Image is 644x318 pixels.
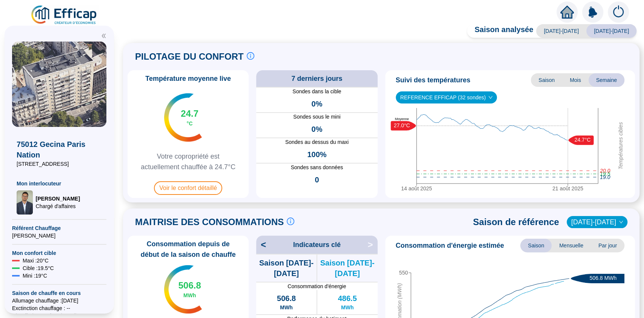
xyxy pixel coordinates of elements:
span: > [367,239,377,251]
span: 100% [307,149,326,160]
span: Suivi des températures [396,75,470,85]
span: 486.5 [338,293,357,304]
span: < [256,239,266,251]
span: Sondes sous le mini [256,113,377,121]
text: 506.8 MWh [589,275,616,281]
span: 506.8 [178,279,201,292]
span: Sondes dans la cible [256,88,377,96]
tspan: 19.0 [600,174,610,180]
img: alerts [608,2,629,23]
span: down [619,220,623,224]
span: [DATE]-[DATE] [536,24,586,38]
span: °C [187,120,193,127]
img: indicateur températures [164,93,202,142]
span: info-circle [247,52,254,60]
span: Consommation d'énergie [256,282,377,290]
span: Consommation depuis de début de la saison de chauffe [131,239,246,260]
span: Voir le confort détaillé [154,181,222,195]
span: 0% [311,124,322,134]
span: Mensuelle [552,239,591,252]
span: 0 [315,174,319,185]
span: [PERSON_NAME] [12,232,106,239]
span: Maxi : 20 °C [23,257,49,264]
span: home [560,5,574,19]
span: 506.8 [277,293,296,304]
img: indicateur températures [164,265,202,313]
span: MAITRISE DES CONSOMMATIONS [135,216,284,228]
span: 7 derniers jours [291,73,342,84]
span: Saison [DATE]-[DATE] [256,258,317,279]
text: Moyenne [395,117,409,121]
span: Exctinction chauffage : -- [12,304,106,312]
img: alerts [582,2,603,23]
span: [STREET_ADDRESS] [17,160,102,168]
span: 0% [311,99,322,109]
span: double-left [101,33,106,39]
span: Sondes au dessus du maxi [256,138,377,146]
span: 24.7 [181,108,198,120]
span: info-circle [287,218,294,225]
span: Allumage chauffage : [DATE] [12,297,106,304]
span: Saison [DATE]-[DATE] [317,258,378,279]
tspan: 550 [399,270,408,276]
tspan: 20.0 [599,168,610,174]
span: Indicateurs clé [293,239,341,250]
img: efficap energie logo [30,5,98,26]
tspan: Températures cibles [617,122,623,170]
span: [PERSON_NAME] [36,195,80,202]
span: MWh [341,304,354,311]
span: Mois [562,73,589,87]
span: down [488,95,493,100]
span: Cible : 19.5 °C [23,264,54,272]
span: 2023-2024 [571,216,623,228]
img: Chargé d'affaires [17,190,33,215]
span: Semaine [589,73,624,87]
text: 24.7°C [574,137,590,143]
span: Par jour [591,239,624,252]
span: Votre copropriété est actuellement chauffée à 24.7°C [131,151,246,172]
span: Saison analysée [467,24,533,38]
text: 27.0°C [393,122,410,128]
tspan: 14 août 2025 [401,185,432,191]
span: Saison [531,73,562,87]
span: [DATE]-[DATE] [586,24,636,38]
span: REFERENCE EFFICAP (32 sondes) [400,92,493,103]
span: Consommation d'énergie estimée [396,240,504,251]
span: 75012 Gecina Paris Nation [17,139,102,160]
span: Chargé d'affaires [36,202,80,210]
span: MWh [280,304,292,311]
span: Référent Chauffage [12,224,106,232]
span: Mon interlocuteur [17,180,102,187]
span: Saison [520,239,552,252]
span: Mon confort cible [12,249,106,257]
span: PILOTAGE DU CONFORT [135,51,244,63]
span: Saison de référence [473,216,559,228]
span: Température moyenne live [141,73,235,84]
span: Saison de chauffe en cours [12,289,106,297]
span: MWh [183,292,196,299]
tspan: 21 août 2025 [552,185,583,191]
span: Mini : 19 °C [23,272,47,279]
span: Sondes sans données [256,164,377,171]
